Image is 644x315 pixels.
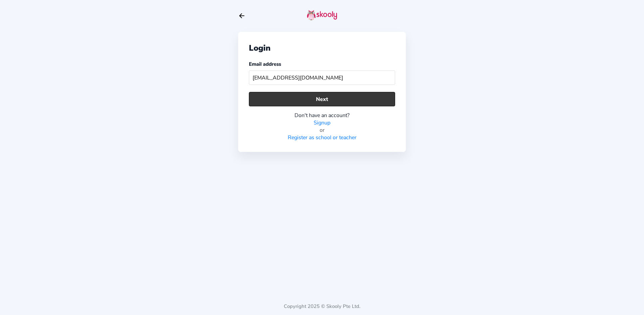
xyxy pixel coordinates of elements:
[238,12,246,19] button: arrow back outline
[249,112,395,119] div: Don't have an account?
[249,70,395,85] input: Your email address
[314,119,330,126] a: Signup
[288,134,357,141] a: Register as school or teacher
[249,92,395,106] button: Next
[249,43,395,53] div: Login
[307,10,337,20] img: skooly-logo.png
[249,61,281,67] label: Email address
[249,126,395,134] div: or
